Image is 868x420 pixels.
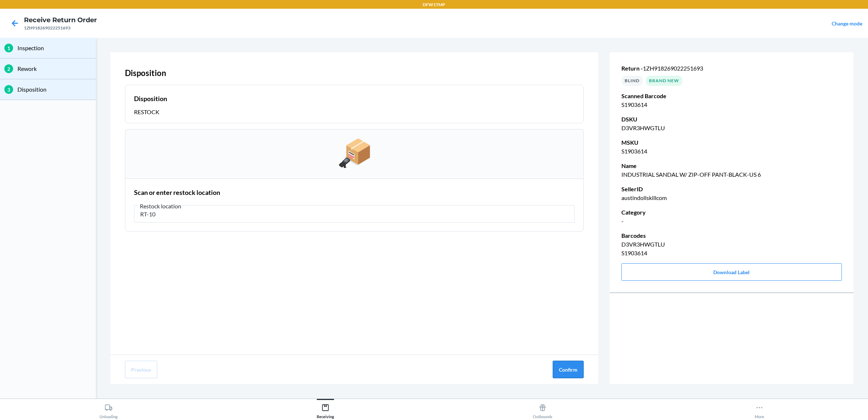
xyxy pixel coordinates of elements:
p: INDUSTRIAL SANDAL W/ ZIP-OFF PANT-BLACK-US 6 [621,170,842,179]
p: Disposition [125,67,584,79]
p: DFW1TMP [423,1,445,8]
p: Rework [17,64,92,73]
p: Disposition [17,85,92,94]
p: D3VR3HWGTLU [621,124,842,132]
p: Inspection [17,44,92,52]
h4: Receive Return Order [24,15,97,25]
p: Scanned Barcode [621,92,842,100]
div: More [755,401,764,419]
p: S1903614 [621,100,842,109]
span: Restock location [139,203,182,210]
button: Previous [125,361,157,378]
p: S1903614 [621,147,842,156]
input: Restock location [134,205,575,223]
button: Outbounds [434,399,651,419]
div: Unloading [100,401,118,419]
p: SellerID [621,185,842,193]
div: Receiving [317,401,334,419]
p: RESTOCK [134,108,575,116]
h2: Scan or enter restock location [134,188,220,197]
span: 1ZH918269022251693 [643,65,703,72]
div: 1ZH918269022251693 [24,25,97,31]
div: 2 [4,64,13,73]
div: 1 [4,44,13,52]
a: Change mode [832,20,862,27]
p: S1903614 [621,249,842,257]
p: DSKU [621,115,842,124]
p: D3VR3HWGTLU [621,240,842,249]
button: Download Label [621,263,842,281]
button: Confirm [553,361,584,378]
p: Category [621,208,842,217]
button: Receiving [217,399,434,419]
div: BLIND [621,76,643,86]
p: Name [621,161,842,170]
p: Barcodes [621,231,842,240]
div: 3 [4,85,13,94]
p: austindollskillcom [621,193,842,202]
div: Outbounds [533,401,552,419]
p: Return - [621,64,842,73]
p: - [621,217,842,225]
p: MSKU [621,138,842,147]
h2: Disposition [134,94,167,103]
div: Brand New [646,76,682,86]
